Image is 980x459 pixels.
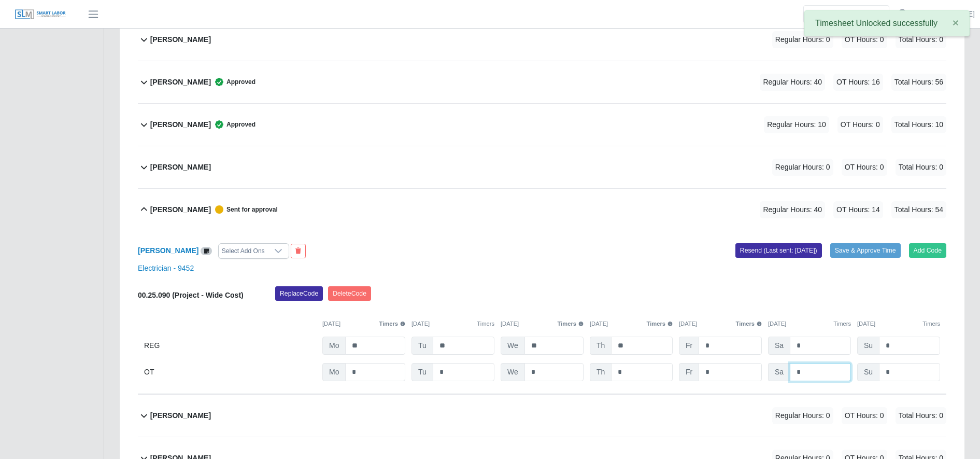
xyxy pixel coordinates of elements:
[138,246,198,255] a: [PERSON_NAME]
[915,9,975,20] a: [PERSON_NAME]
[647,319,673,328] button: Timers
[322,319,405,328] div: [DATE]
[735,243,822,258] button: Resend (Last sent: [DATE])
[411,363,433,381] span: Tu
[833,201,883,218] span: OT Hours: 14
[138,189,946,231] button: [PERSON_NAME] Sent for approval Regular Hours: 40 OT Hours: 14 Total Hours: 54
[590,319,673,328] div: [DATE]
[842,159,887,176] span: OT Hours: 0
[590,337,612,355] span: Th
[857,337,879,355] span: Su
[150,119,211,130] b: [PERSON_NAME]
[842,407,887,424] span: OT Hours: 0
[891,201,946,218] span: Total Hours: 54
[501,337,525,355] span: We
[764,116,829,133] span: Regular Hours: 10
[857,319,940,328] div: [DATE]
[150,410,211,421] b: [PERSON_NAME]
[803,5,889,23] input: Search
[411,337,433,355] span: Tu
[379,319,406,328] button: Timers
[15,9,66,20] img: SLM Logo
[590,363,612,381] span: Th
[144,363,316,381] div: OT
[772,407,833,424] span: Regular Hours: 0
[768,337,790,355] span: Sa
[679,337,699,355] span: Fr
[772,31,833,48] span: Regular Hours: 0
[322,363,346,381] span: Mo
[909,243,947,258] button: Add Code
[922,319,940,328] button: Timers
[275,286,323,301] button: ReplaceCode
[679,319,762,328] div: [DATE]
[291,244,306,258] button: End Worker & Remove from the Timesheet
[322,337,346,355] span: Mo
[477,319,494,328] button: Timers
[830,243,901,258] button: Save & Approve Time
[891,74,946,91] span: Total Hours: 56
[736,319,762,328] button: Timers
[679,363,699,381] span: Fr
[138,395,946,437] button: [PERSON_NAME] Regular Hours: 0 OT Hours: 0 Total Hours: 0
[768,363,790,381] span: Sa
[211,77,255,87] span: Approved
[211,119,255,130] span: Approved
[804,10,970,36] div: Timesheet Unlocked successfully
[953,17,959,29] span: ×
[138,264,194,272] a: Electrician - 9452
[501,319,584,328] div: [DATE]
[138,291,244,299] b: 00.25.090 (Project - Wide Cost)
[138,61,946,103] button: [PERSON_NAME] Approved Regular Hours: 40 OT Hours: 16 Total Hours: 56
[833,319,851,328] button: Timers
[150,204,211,215] b: [PERSON_NAME]
[760,201,825,218] span: Regular Hours: 40
[150,34,211,45] b: [PERSON_NAME]
[150,77,211,88] b: [PERSON_NAME]
[896,407,946,424] span: Total Hours: 0
[328,286,371,301] button: DeleteCode
[150,162,211,173] b: [PERSON_NAME]
[760,74,825,91] span: Regular Hours: 40
[772,159,833,176] span: Regular Hours: 0
[891,116,946,133] span: Total Hours: 10
[411,319,494,328] div: [DATE]
[219,244,268,258] div: Select Add Ons
[833,74,883,91] span: OT Hours: 16
[144,337,316,355] div: REG
[837,116,883,133] span: OT Hours: 0
[501,363,525,381] span: We
[211,205,278,214] span: Sent for approval
[138,19,946,61] button: [PERSON_NAME] Regular Hours: 0 OT Hours: 0 Total Hours: 0
[558,319,584,328] button: Timers
[201,246,212,255] a: View/Edit Notes
[896,159,946,176] span: Total Hours: 0
[857,363,879,381] span: Su
[768,319,851,328] div: [DATE]
[138,146,946,188] button: [PERSON_NAME] Regular Hours: 0 OT Hours: 0 Total Hours: 0
[138,104,946,146] button: [PERSON_NAME] Approved Regular Hours: 10 OT Hours: 0 Total Hours: 10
